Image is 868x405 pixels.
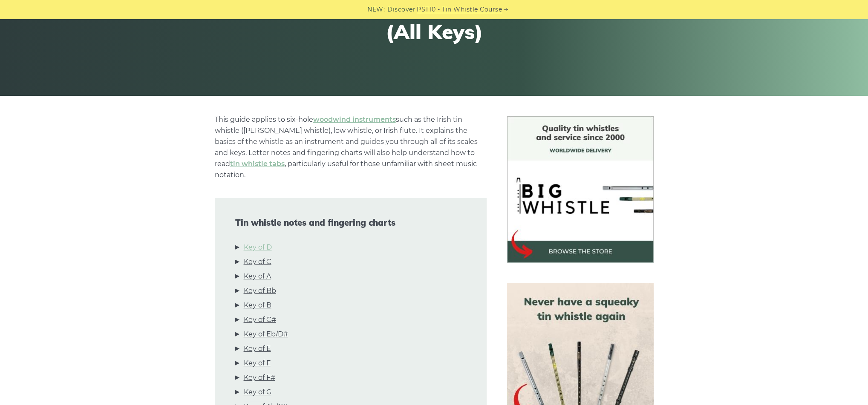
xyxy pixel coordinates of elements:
a: Key of G [244,387,271,398]
a: Key of Bb [244,285,276,296]
a: Key of F# [244,372,275,383]
a: Key of B [244,300,271,311]
a: Key of E [244,343,271,354]
img: BigWhistle Tin Whistle Store [507,116,654,263]
a: Key of C [244,256,271,267]
a: Key of A [244,271,271,282]
a: Key of D [244,242,272,253]
a: Key of C# [244,314,276,325]
span: Discover [387,5,415,14]
span: NEW: [367,5,385,14]
a: Key of F [244,358,271,369]
a: PST10 - Tin Whistle Course [417,5,502,14]
a: woodwind instruments [313,115,396,124]
a: Key of Eb/D# [244,329,288,340]
p: This guide applies to six-hole such as the Irish tin whistle ([PERSON_NAME] whistle), low whistle... [215,114,487,181]
span: Tin whistle notes and fingering charts [235,218,466,228]
a: tin whistle tabs [230,160,285,168]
